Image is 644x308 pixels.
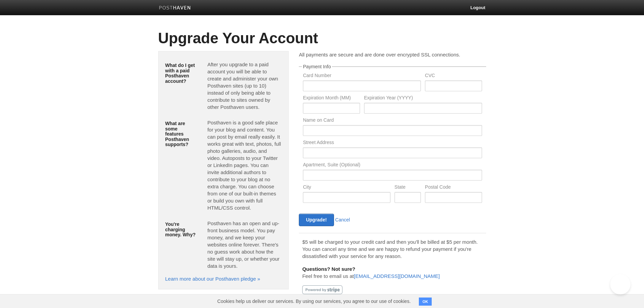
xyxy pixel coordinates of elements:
a: [EMAIL_ADDRESS][DOMAIN_NAME] [354,273,440,279]
label: Name on Card [303,118,482,124]
a: Learn more about our Posthaven pledge » [165,276,260,282]
p: Posthaven is a good safe place for your blog and content. You can post by email really easily. It... [207,119,282,211]
label: State [395,185,421,191]
legend: Payment Info [302,64,332,69]
h5: What are some features Posthaven supports? [165,121,197,147]
iframe: Help Scout Beacon - Open [610,274,630,294]
p: $5 will be charged to your credit card and then you'll be billed at $5 per month. You can cancel ... [302,238,482,260]
label: Apartment, Suite (Optional) [303,162,482,169]
span: Cookies help us deliver our services. By using our services, you agree to our use of cookies. [211,294,418,308]
label: Street Address [303,140,482,146]
button: OK [419,298,432,306]
label: Card Number [303,73,421,79]
h1: Upgrade Your Account [158,30,486,46]
p: After you upgrade to a paid account you will be able to create and administer your own Posthaven ... [207,61,282,111]
img: Posthaven-bar [159,6,191,11]
label: Postal Code [425,185,482,191]
a: Cancel [335,217,350,222]
p: Posthaven has an open and up-front business model. You pay money, and we keep your websites onlin... [207,220,282,269]
label: Expiration Month (MM) [303,95,360,102]
b: Questions? Not sure? [302,266,355,272]
label: Expiration Year (YYYY) [364,95,482,102]
h5: What do I get with a paid Posthaven account? [165,63,197,84]
p: Feel free to email us at [302,265,482,280]
label: CVC [425,73,482,79]
h5: You're charging money. Why? [165,222,197,237]
p: All payments are secure and are done over encrypted SSL connections. [299,51,486,58]
label: City [303,185,390,191]
input: Upgrade! [299,214,334,226]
